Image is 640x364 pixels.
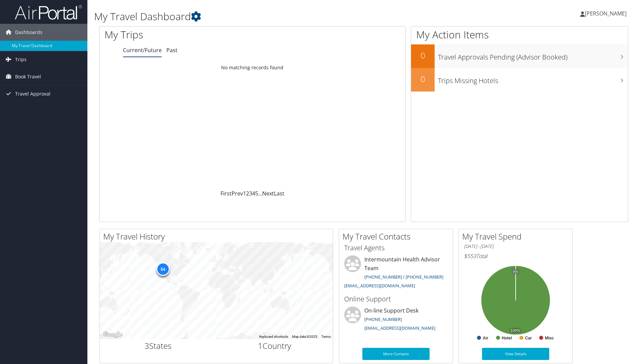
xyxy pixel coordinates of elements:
[438,73,628,85] h3: Trips Missing Hotels
[102,330,124,339] a: Open this area in Google Maps (opens a new window)
[166,46,177,54] a: Past
[262,190,274,197] a: Next
[464,252,567,260] h6: Total
[483,336,488,340] text: Air
[105,340,211,352] h2: States
[513,270,518,274] tspan: 0%
[292,335,317,338] span: Map data ©2025
[15,24,42,41] span: Dashboards
[464,243,567,250] h6: [DATE] - [DATE]
[252,190,255,197] a: 4
[15,85,50,102] span: Travel Approval
[259,334,288,339] button: Keyboard shortcuts
[221,190,232,197] a: First
[156,262,169,276] div: 54
[364,274,443,280] a: [PHONE_NUMBER] / [PHONE_NUMBER]
[102,330,124,339] img: Google
[411,50,435,61] h2: 0
[362,348,430,360] a: More Contacts
[411,73,435,85] h2: 0
[258,190,262,197] span: …
[344,283,415,289] a: [EMAIL_ADDRESS][DOMAIN_NAME]
[94,9,453,24] h1: My Travel Dashboard
[15,68,41,85] span: Book Travel
[258,340,263,351] span: 1
[364,316,402,322] a: [PHONE_NUMBER]
[341,306,451,334] li: On-line Support Desk
[123,46,162,54] a: Current/Future
[145,340,149,351] span: 3
[105,28,273,42] h1: My Trips
[321,335,331,338] a: Terms (opens in new tab)
[364,325,435,331] a: [EMAIL_ADDRESS][DOMAIN_NAME]
[103,231,333,242] h2: My Travel History
[274,190,284,197] a: Last
[462,231,572,242] h2: My Travel Spend
[464,252,476,260] span: $553
[438,49,628,62] h3: Travel Approvals Pending (Advisor Booked)
[545,336,554,340] text: Misc
[585,10,627,17] span: [PERSON_NAME]
[15,51,27,68] span: Trips
[243,190,246,197] a: 1
[411,44,628,68] a: 0Travel Approvals Pending (Advisor Booked)
[344,243,448,253] h3: Travel Agents
[341,255,451,291] li: Intermountain Health Advisor Team
[246,190,249,197] a: 2
[99,62,405,74] td: No matching records found
[343,231,453,242] h2: My Travel Contacts
[482,348,549,360] a: View Details
[525,336,532,340] text: Car
[255,190,258,197] a: 5
[344,294,448,304] h3: Online Support
[411,28,628,42] h1: My Action Items
[222,340,328,352] h2: Country
[580,3,633,24] a: [PERSON_NAME]
[249,190,252,197] a: 3
[502,336,512,340] text: Hotel
[15,4,82,20] img: airportal-logo.png
[411,68,628,92] a: 0Trips Missing Hotels
[511,329,520,333] tspan: 100%
[232,190,243,197] a: Prev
